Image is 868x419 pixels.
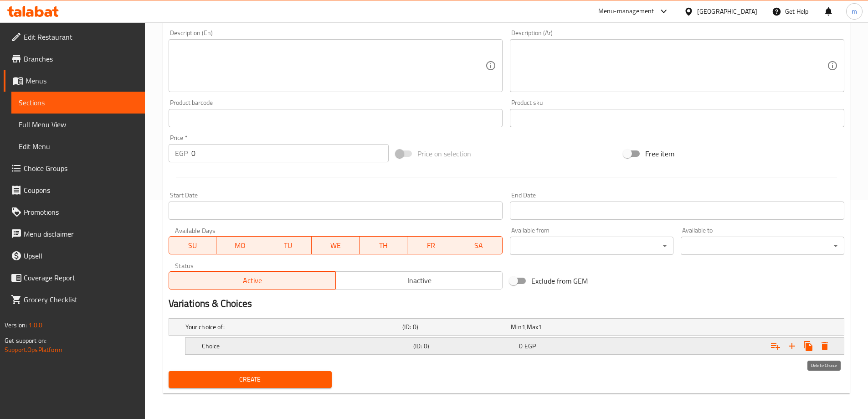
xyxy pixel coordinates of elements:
p: EGP [175,148,188,159]
span: Branches [24,53,138,64]
span: Sections [19,97,138,108]
span: FR [411,239,452,252]
h5: (ID: 0) [413,341,515,351]
span: Choice Groups [24,163,138,174]
span: TU [268,239,308,252]
a: Choice Groups [4,157,145,179]
span: Create [176,374,325,385]
span: Exclude from GEM [531,275,588,286]
div: ​ [510,237,673,255]
span: SA [459,239,499,252]
a: Coupons [4,179,145,201]
input: Please enter product barcode [169,109,503,127]
button: TH [360,236,407,254]
span: Max [527,321,538,333]
button: Inactive [335,271,503,290]
button: WE [312,236,360,254]
h5: Your choice of: [185,322,399,331]
span: Min [511,321,521,333]
span: Inactive [339,274,499,287]
button: Active [169,271,336,290]
a: Upsell [4,245,145,267]
span: TH [363,239,404,252]
input: Please enter product sku [510,109,844,127]
a: Coverage Report [4,267,145,289]
div: , [511,322,616,331]
span: MO [220,239,261,252]
a: Grocery Checklist [4,289,145,310]
span: Promotions [24,207,138,217]
a: Branches [4,48,145,70]
button: Add new choice [784,338,800,354]
span: Upsell [24,250,138,261]
button: FR [407,236,455,254]
div: Expand [169,319,844,335]
span: SU [173,239,213,252]
span: Active [173,274,332,287]
span: Coverage Report [24,272,138,283]
span: Free item [645,148,674,159]
button: TU [264,236,312,254]
div: ​ [681,237,844,255]
span: Full Menu View [19,119,138,130]
div: Menu-management [598,6,654,17]
span: 1 [538,321,542,333]
a: Full Menu View [11,114,145,135]
a: Support.OpsPlatform [5,344,62,356]
span: Menu disclaimer [24,228,138,239]
div: [GEOGRAPHIC_DATA] [697,6,757,16]
a: Edit Menu [11,135,145,157]
span: 0 [519,340,523,352]
button: SA [455,236,503,254]
span: WE [315,239,356,252]
span: Price on selection [417,148,471,159]
a: Promotions [4,201,145,223]
button: Clone new choice [800,338,817,354]
button: Create [169,371,332,388]
span: m [852,6,857,16]
a: Edit Restaurant [4,26,145,48]
h5: Choice [202,341,410,351]
a: Menus [4,70,145,92]
button: MO [216,236,264,254]
a: Sections [11,92,145,114]
a: Menu disclaimer [4,223,145,245]
span: Edit Menu [19,141,138,152]
span: Edit Restaurant [24,31,138,42]
span: Get support on: [5,335,46,347]
span: Coupons [24,185,138,196]
span: 1 [522,321,525,333]
div: Expand [185,338,844,354]
span: Menus [26,75,138,86]
span: Grocery Checklist [24,294,138,305]
button: SU [169,236,217,254]
button: Add choice group [767,338,784,354]
span: Version: [5,319,27,331]
span: 1.0.0 [28,319,42,331]
input: Please enter price [191,144,389,162]
span: EGP [524,340,536,352]
h2: Variations & Choices [169,297,844,310]
h5: (ID: 0) [402,322,507,331]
